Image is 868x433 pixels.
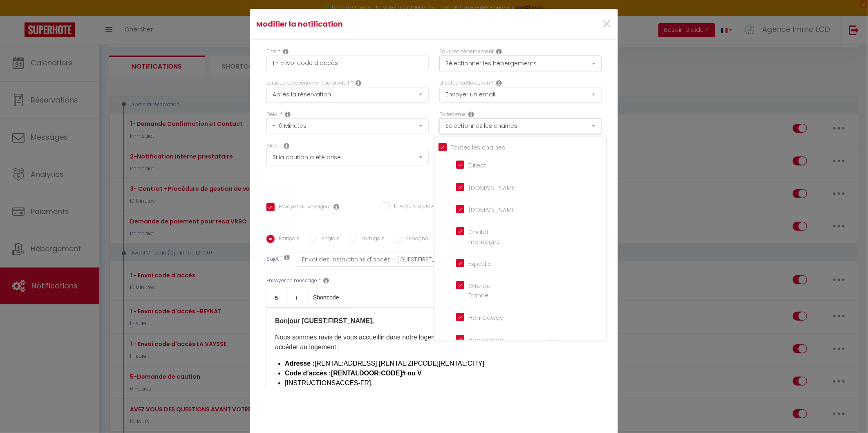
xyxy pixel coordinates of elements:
[286,288,306,307] a: Italic
[402,235,430,244] label: Espagnol
[283,48,289,55] i: Title
[285,370,422,377] strong: Code d’accès :[RENTALDOOR:CODE]# ou V
[284,143,289,149] i: Booking status
[464,227,501,246] label: Chalet montagne
[323,277,329,284] i: Message
[602,16,612,33] button: Close
[266,111,279,118] label: Délai
[439,111,466,118] label: Plateforme
[256,18,490,30] h4: Modifier la notification
[285,388,581,398] li: À partir de 16h.
[439,48,494,56] label: Pour cet hébergement
[285,360,315,367] strong: Adresse :
[285,378,581,388] li: ​[INSTRUCTIONSACCES-FR]​.
[266,48,277,56] label: Titre
[356,80,361,86] i: Event Occur
[266,277,317,285] label: Envoyer ce message
[357,235,385,244] label: Portugais
[285,111,291,118] i: Action Time
[285,359,581,368] li: [RENTAL:ADDRESS]​.[RENTAL:ZIPCODE][RENTAL:CITY]​​
[306,288,346,307] a: Shortcode
[468,111,474,118] i: Action Channel
[333,203,339,210] i: Envoyer au voyageur
[439,79,490,87] label: Effectuer cette action
[602,12,612,36] span: ×
[266,288,286,307] a: Bold
[439,118,602,134] button: Sélectionnez les chaînes
[284,254,290,261] i: Subject
[496,48,502,55] i: This Rental
[266,142,281,150] label: Statut
[275,317,374,324] strong: Bonjour [GUEST:FIRST_NAME]​,
[496,80,502,86] i: Action Type
[439,56,602,71] button: Sélectionner les hébergements
[317,235,340,244] label: Anglais
[266,255,279,264] label: Sujet
[266,79,349,87] label: Lorsque cet événement se produit
[275,333,581,352] p: Nous sommes ravis de vous accueillir dans notre logement ! Voici les informations nécessaires pou...
[464,281,500,300] label: Gite de France
[275,235,300,244] label: Français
